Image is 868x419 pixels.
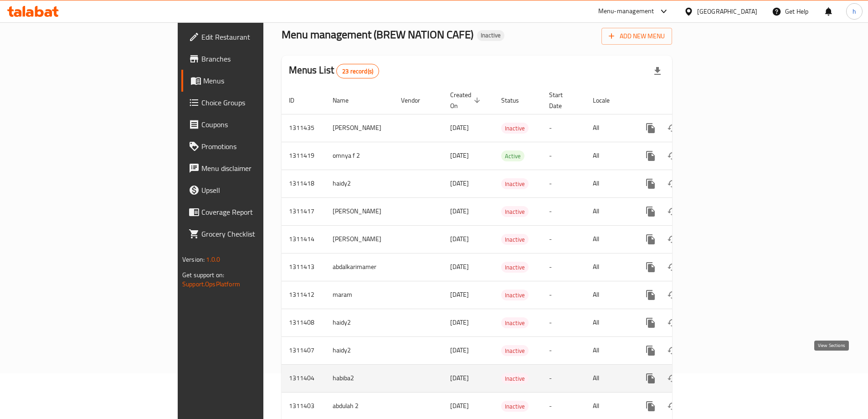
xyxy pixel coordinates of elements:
[662,145,683,167] button: Change Status
[181,179,323,201] a: Upsell
[542,170,586,197] td: -
[598,6,654,17] div: Menu-management
[182,278,240,290] a: Support.OpsPlatform
[450,344,469,356] span: [DATE]
[586,281,632,309] td: All
[586,197,632,225] td: All
[477,30,504,41] div: Inactive
[501,207,529,217] span: Inactive
[450,400,469,412] span: [DATE]
[289,95,306,106] span: ID
[501,317,529,328] div: Inactive
[181,157,323,179] a: Menu disclaimer
[853,6,856,16] span: h
[181,70,323,92] a: Menus
[501,290,529,300] div: Inactive
[501,151,524,161] span: Active
[325,142,394,170] td: omnya f 2
[325,281,394,309] td: maram
[203,75,315,86] span: Menus
[206,253,220,265] span: 1.0.0
[201,97,315,108] span: Choice Groups
[201,53,315,64] span: Branches
[640,340,662,362] button: more
[325,114,394,142] td: [PERSON_NAME]
[325,197,394,225] td: [PERSON_NAME]
[593,95,621,106] span: Locale
[586,253,632,281] td: All
[181,48,323,70] a: Branches
[697,6,757,16] div: [GEOGRAPHIC_DATA]
[501,318,529,328] span: Inactive
[282,24,473,45] span: Menu management ( BREW NATION CAFE )
[501,95,531,106] span: Status
[586,336,632,364] td: All
[333,95,360,106] span: Name
[640,367,662,389] button: more
[640,284,662,306] button: more
[289,63,379,78] h2: Menus List
[450,233,469,245] span: [DATE]
[181,26,323,48] a: Edit Restaurant
[450,261,469,273] span: [DATE]
[201,163,315,174] span: Menu disclaimer
[662,173,683,195] button: Change Status
[640,256,662,278] button: more
[640,173,662,195] button: more
[609,31,665,42] span: Add New Menu
[542,225,586,253] td: -
[586,309,632,336] td: All
[640,201,662,222] button: more
[662,228,683,250] button: Change Status
[201,185,315,196] span: Upsell
[501,234,529,245] span: Inactive
[586,142,632,170] td: All
[662,284,683,306] button: Change Status
[586,364,632,392] td: All
[662,256,683,278] button: Change Status
[542,114,586,142] td: -
[401,95,432,106] span: Vendor
[640,312,662,334] button: more
[501,178,529,189] div: Inactive
[662,201,683,222] button: Change Status
[586,225,632,253] td: All
[542,336,586,364] td: -
[640,145,662,167] button: more
[477,31,504,39] span: Inactive
[542,253,586,281] td: -
[450,89,483,111] span: Created On
[325,170,394,197] td: haidy2
[586,170,632,197] td: All
[201,31,315,42] span: Edit Restaurant
[501,401,529,412] div: Inactive
[201,207,315,217] span: Coverage Report
[325,253,394,281] td: abdalkarimamer
[450,150,469,161] span: [DATE]
[325,364,394,392] td: habiba2
[501,373,529,384] span: Inactive
[549,89,575,111] span: Start Date
[501,123,529,134] span: Inactive
[181,135,323,157] a: Promotions
[640,228,662,250] button: more
[501,262,529,273] div: Inactive
[542,142,586,170] td: -
[337,67,379,76] span: 23 record(s)
[450,177,469,189] span: [DATE]
[201,119,315,130] span: Coupons
[181,201,323,223] a: Coverage Report
[450,122,469,134] span: [DATE]
[201,141,315,152] span: Promotions
[181,223,323,245] a: Grocery Checklist
[586,114,632,142] td: All
[662,395,683,417] button: Change Status
[640,117,662,139] button: more
[662,312,683,334] button: Change Status
[542,309,586,336] td: -
[182,253,205,265] span: Version:
[450,289,469,300] span: [DATE]
[542,197,586,225] td: -
[450,316,469,328] span: [DATE]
